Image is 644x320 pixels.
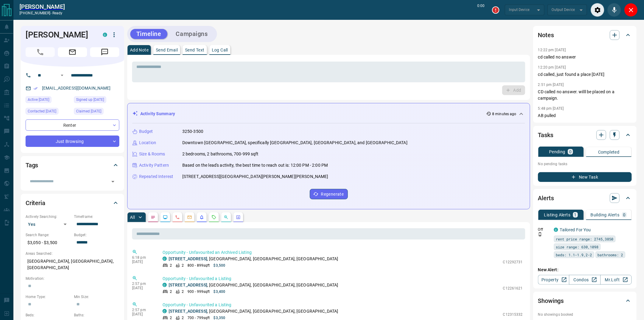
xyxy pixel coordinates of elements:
[310,189,348,199] button: Regenerate
[26,219,71,229] div: Yes
[139,140,156,146] p: Location
[538,227,550,232] p: Off
[544,213,571,217] p: Listing Alerts
[130,48,149,52] p: Add Note
[598,150,620,154] p: Completed
[187,263,210,268] p: 800 - 899 sqft
[74,294,119,300] p: Min Size:
[109,177,117,186] button: Open
[132,308,153,312] p: 2:57 pm
[538,128,632,142] div: Tasks
[26,160,38,170] h2: Tags
[538,232,542,236] svg: Push Notification Only
[130,29,167,39] button: Timeline
[538,28,632,42] div: Notes
[169,309,207,314] a: [STREET_ADDRESS]
[90,47,119,57] span: Message
[19,3,65,10] h2: [PERSON_NAME]
[478,3,485,17] p: 0:00
[170,29,214,39] button: Campaigns
[26,108,71,116] div: Thu Aug 07 2025
[554,228,558,232] div: condos.ca
[26,196,119,210] div: Criteria
[26,294,71,300] p: Home Type:
[42,86,111,91] a: [EMAIL_ADDRESS][DOMAIN_NAME]
[538,191,632,205] div: Alerts
[187,289,210,294] p: 900 - 999 sqft
[26,136,119,147] div: Just Browsing
[26,96,71,105] div: Wed Aug 13 2025
[214,289,226,294] p: $3,400
[26,251,119,256] p: Areas Searched:
[182,173,328,180] p: [STREET_ADDRESS][GEOGRAPHIC_DATA][PERSON_NAME][PERSON_NAME]
[163,249,523,256] p: Opportunity - Unfavourited an Archived Listing
[214,263,226,268] p: $3,500
[26,158,119,172] div: Tags
[199,215,204,220] svg: Listing Alerts
[58,72,66,79] button: Open
[569,275,600,285] a: Condos
[224,215,229,220] svg: Opportunities
[139,128,153,135] p: Budget
[538,312,632,317] p: No showings booked
[503,259,523,265] p: C12292731
[538,106,564,111] p: 5:48 pm [DATE]
[26,30,94,40] h1: [PERSON_NAME]
[163,309,167,313] div: condos.ca
[569,150,572,154] p: 0
[503,312,523,317] p: C12315332
[132,286,153,290] p: [DATE]
[574,213,577,217] p: 1
[212,48,228,52] p: Log Call
[139,151,165,157] p: Size & Rooms
[182,140,408,146] p: Downtown [GEOGRAPHIC_DATA], specifically [GEOGRAPHIC_DATA], [GEOGRAPHIC_DATA], and [GEOGRAPHIC_DATA]
[591,3,604,17] div: Audio Settings
[163,302,523,308] p: Opportunity - Unfavourited a Listing
[132,255,153,260] p: 6:18 pm
[538,130,553,140] h2: Tasks
[33,86,38,91] svg: Email Verified
[74,96,119,105] div: Tue Apr 13 2021
[538,293,632,308] div: Showings
[538,54,632,60] p: cd called no answer
[26,238,71,248] p: $3,050 - $3,500
[26,198,45,208] h2: Criteria
[538,89,632,101] p: CD called no answer. willl be placed on a campaign.
[538,193,554,203] h2: Alerts
[538,48,566,52] p: 12:22 pm [DATE]
[538,275,569,285] a: Property
[538,65,566,69] p: 12:20 pm [DATE]
[175,215,180,220] svg: Calls
[163,283,167,287] div: condos.ca
[538,83,564,87] p: 2:51 pm [DATE]
[74,214,119,219] p: Timeframe:
[76,108,101,114] span: Claimed [DATE]
[538,267,632,273] p: New Alert:
[560,227,591,232] a: Tailored For You
[26,214,71,219] p: Actively Searching:
[538,159,632,169] p: No pending tasks
[151,215,156,220] svg: Notes
[624,3,638,17] div: Close
[132,312,153,316] p: [DATE]
[130,215,135,219] p: All
[76,97,104,103] span: Signed up [DATE]
[185,48,205,52] p: Send Text
[236,215,241,220] svg: Agent Actions
[28,108,56,114] span: Contacted [DATE]
[182,263,184,268] p: 2
[132,260,153,264] p: [DATE]
[169,283,207,287] a: [STREET_ADDRESS]
[600,275,632,285] a: Mr.Loft
[26,256,119,273] p: [GEOGRAPHIC_DATA], [GEOGRAPHIC_DATA], [GEOGRAPHIC_DATA]
[26,119,119,131] div: Renter
[556,244,599,250] span: size range: 630,1098
[182,151,259,157] p: 2 bedrooms, 2 bathrooms, 700-999 sqft
[74,232,119,238] p: Budget:
[182,289,184,294] p: 2
[169,282,338,288] p: , [GEOGRAPHIC_DATA], [GEOGRAPHIC_DATA], [GEOGRAPHIC_DATA]
[132,282,153,286] p: 2:57 pm
[132,108,525,119] div: Activity Summary8 minutes ago
[26,312,71,318] p: Beds:
[156,48,178,52] p: Send Email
